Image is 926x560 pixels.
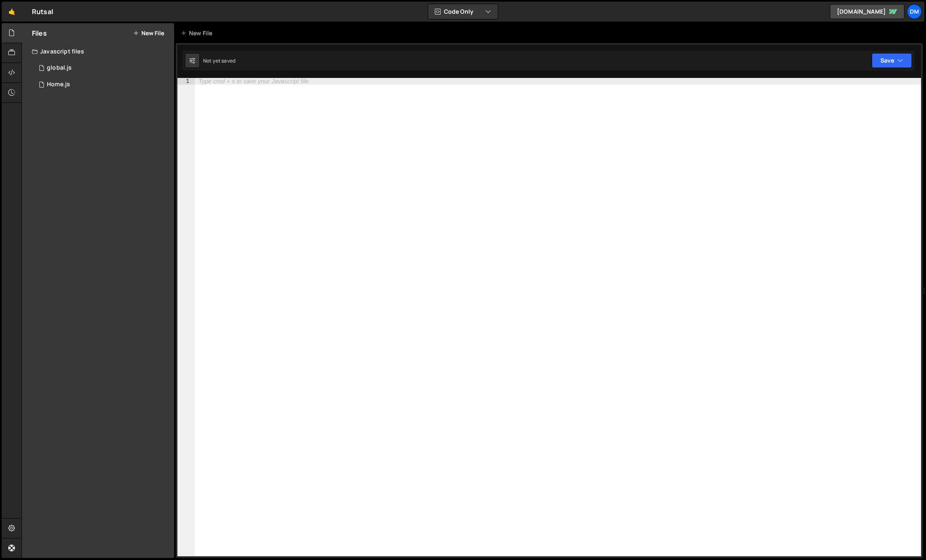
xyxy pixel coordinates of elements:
div: 15875/42351.js [32,60,174,76]
button: Code Only [428,4,498,19]
div: Home.js [47,81,70,88]
div: Javascript files [22,43,174,60]
a: 🤙 [2,2,22,22]
div: New File [181,29,216,37]
h2: Files [32,29,47,38]
div: 15875/46843.js [32,76,174,93]
div: Type cmd + s to save your Javascript file. [199,78,310,84]
button: Save [872,53,912,68]
a: Dm [907,4,922,19]
div: global.js [47,64,72,72]
div: Rutsal [32,7,53,17]
div: 1 [177,78,195,85]
a: [DOMAIN_NAME] [830,4,904,19]
div: Not yet saved [203,57,235,64]
button: New File [133,30,164,36]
